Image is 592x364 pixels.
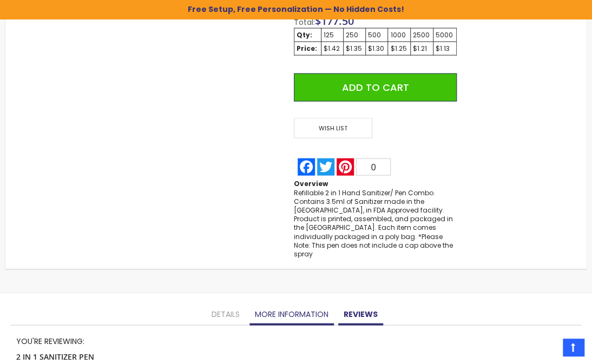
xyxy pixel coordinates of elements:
[206,303,245,325] a: Details
[324,30,341,39] div: 125
[342,80,409,94] span: Add to Cart
[315,14,354,28] span: $
[368,30,385,39] div: 500
[316,158,336,175] a: Twitter
[390,44,407,52] div: $1.25
[413,30,431,39] div: 2500
[294,117,372,138] span: Wish List
[249,303,334,325] a: More Information
[436,30,454,39] div: 5000
[324,44,341,52] div: $1.42
[294,117,376,138] a: Wish List
[346,30,363,39] div: 250
[321,14,354,28] span: 177.50
[413,44,431,52] div: $1.21
[294,178,328,188] strong: Overview
[390,30,407,39] div: 1000
[294,17,315,28] span: Total:
[16,335,84,346] span: You're reviewing:
[294,188,457,259] div: Refillable 2 in 1 Hand Sanitizer/ Pen Combo. Contains 3.5ml of Sanitizer made in the [GEOGRAPHIC_...
[368,44,385,52] div: $1.30
[297,158,316,175] a: Facebook
[346,44,363,52] div: $1.35
[16,346,287,361] strong: 2 in 1 Sanitizer Pen
[336,158,392,175] a: Pinterest0
[371,162,376,171] span: 0
[297,30,312,39] strong: Qty:
[297,43,317,52] strong: Price:
[436,44,454,52] div: $1.13
[338,303,383,325] a: Reviews
[563,339,584,356] a: Top
[294,73,457,101] button: Add to Cart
